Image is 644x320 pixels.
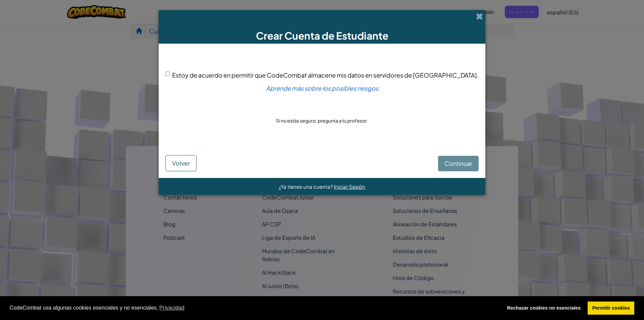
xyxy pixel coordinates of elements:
a: Aprende más sobre los posibles riesgos [266,84,378,92]
a: Iniciar Sesión [334,183,365,190]
a: allow cookies [588,302,634,315]
button: Volver [165,155,197,171]
a: learn more about cookies [158,303,185,313]
span: Crear Cuenta de Estudiante [256,29,388,42]
input: Estoy de acuerdo en permitir que CodeCombat almacene mis datos en servidores de [GEOGRAPHIC_DATA]. [165,72,170,76]
a: deny cookies [502,302,585,315]
span: CodeCombat usa algunas cookies esenciales y no esenciales. [10,303,497,313]
span: Estoy de acuerdo en permitir que CodeCombat almacene mis datos en servidores de [GEOGRAPHIC_DATA]. [172,71,479,79]
span: Volver [172,159,190,167]
p: Si no estás seguro, pregunta a tu profesor. [276,117,368,124]
span: ¿Ya tienes una cuenta? [279,183,334,190]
